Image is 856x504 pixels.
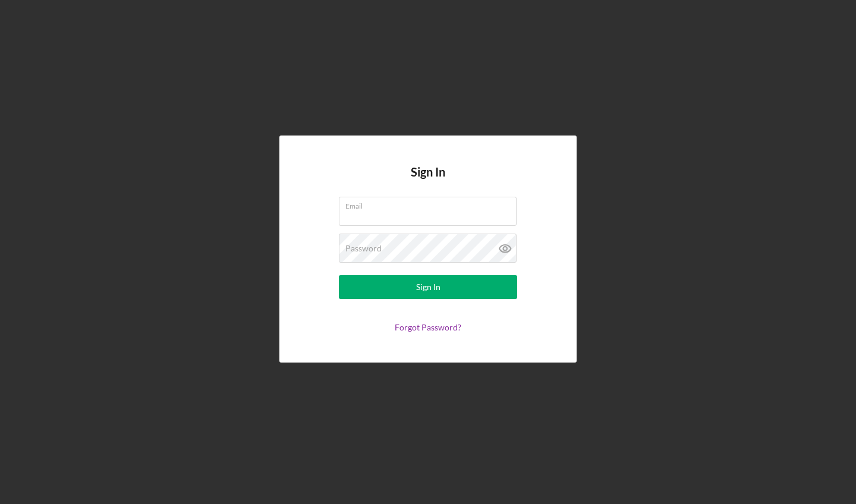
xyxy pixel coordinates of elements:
[339,275,517,299] button: Sign In
[345,197,517,210] label: Email
[345,244,382,253] label: Password
[416,275,440,299] div: Sign In
[395,322,461,332] a: Forgot Password?
[411,165,445,197] h4: Sign In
